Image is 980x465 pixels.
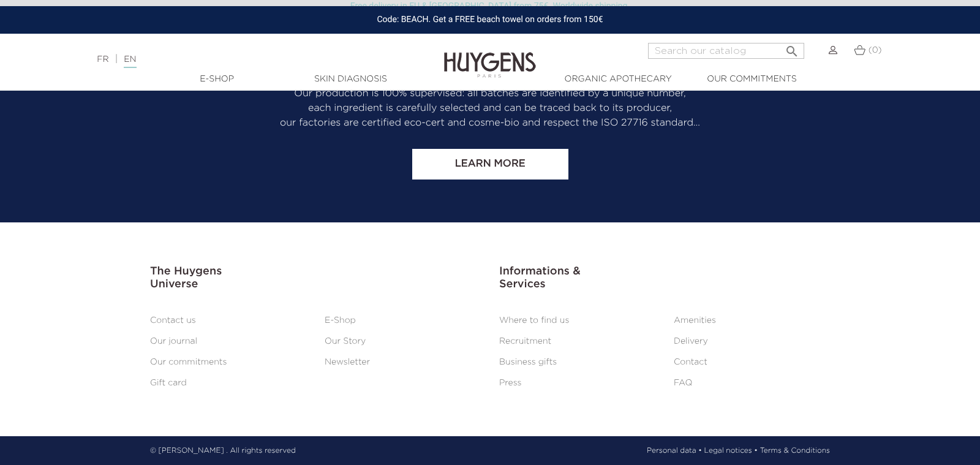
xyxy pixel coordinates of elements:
[499,316,569,325] a: Where to find us
[289,73,412,86] a: Skin Diagnosis
[150,358,227,366] a: Our commitments
[325,316,356,325] a: E-Shop
[785,40,799,55] i: 
[674,337,708,346] a: Delivery
[325,337,366,346] a: Our Story
[444,32,536,80] img: Huygens
[760,445,830,456] a: Terms & Conditions
[557,73,679,86] a: Organic Apothecary
[648,43,804,59] input: Search
[150,116,830,130] p: our factories are certified eco-cert and cosme-bio and respect the ISO 27716 standard…
[869,46,882,55] span: (0)
[499,265,830,292] h3: Informations & Services
[150,337,197,346] a: Our journal
[91,52,399,67] div: |
[150,101,830,116] p: each ingredient is carefully selected and can be traced back to its producer,
[499,358,557,366] a: Business gifts
[124,55,136,68] a: EN
[150,265,481,292] h3: The Huygens Universe
[150,379,187,387] a: Gift card
[674,316,716,325] a: Amenities
[647,445,702,456] a: Personal data •
[150,86,830,101] p: Our production is 100% supervised: all batches are identified by a unique number,
[674,379,692,387] a: FAQ
[704,445,758,456] a: Legal notices •
[156,73,278,86] a: E-Shop
[150,445,296,456] p: © [PERSON_NAME] . All rights reserved
[674,358,707,366] a: Contact
[499,379,522,387] a: Press
[150,316,196,325] a: Contact us
[781,39,803,56] button: 
[690,73,813,86] a: Our commitments
[325,358,370,366] a: Newsletter
[412,149,568,180] a: Learn more
[499,337,551,346] a: Recruitment
[97,55,108,64] a: FR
